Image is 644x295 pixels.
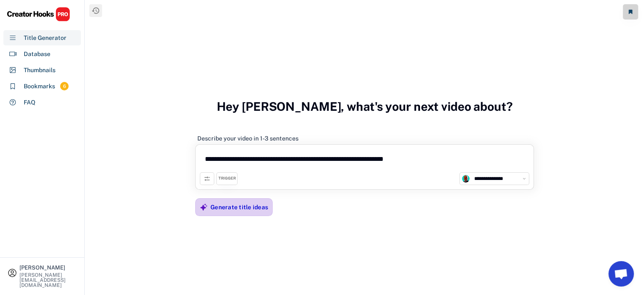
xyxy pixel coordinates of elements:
img: CHPRO%20Logo.svg [7,7,70,22]
a: Open chat [608,261,634,287]
h3: Hey [PERSON_NAME], what's your next video about? [217,90,513,123]
div: TRIGGER [218,176,236,181]
div: Describe your video in 1-3 sentences [197,135,299,142]
div: [PERSON_NAME] [19,265,77,270]
div: 6 [60,83,69,90]
div: Thumbnails [24,66,55,75]
img: unnamed.jpg [462,175,470,183]
div: Bookmarks [24,82,55,91]
div: Database [24,50,50,59]
div: Title Generator [24,34,66,42]
div: Generate title ideas [210,203,268,211]
div: [PERSON_NAME][EMAIL_ADDRESS][DOMAIN_NAME] [19,273,77,288]
div: FAQ [24,98,36,107]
